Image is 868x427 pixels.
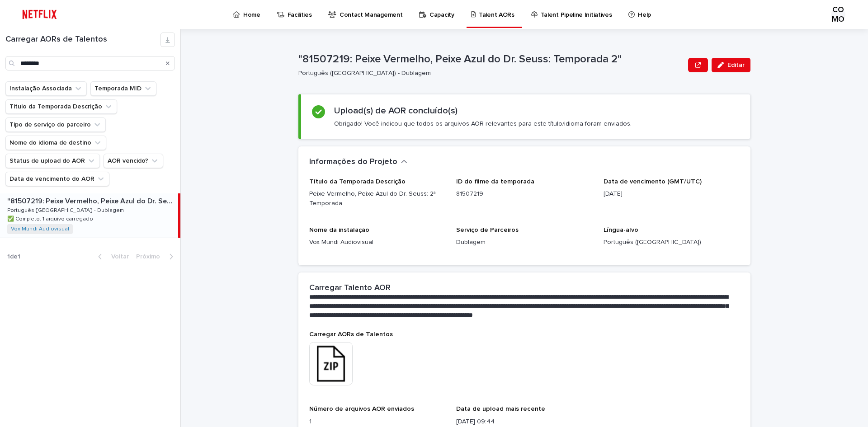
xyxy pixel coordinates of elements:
font: 1 [309,418,311,425]
button: Voltar [91,253,132,261]
font: Serviço de Parceiros [456,227,519,233]
font: Dublagem [456,239,486,245]
font: Vox Mundi Audiovisual [309,239,373,245]
font: Língua-alvo [604,227,638,233]
font: Português ([GEOGRAPHIC_DATA]) - Dublagem [7,208,124,213]
font: Número de arquivos AOR enviados [309,406,414,412]
font: Obrigado! Você indicou que todos os arquivos AOR relevantes para este título/idioma foram enviados. [334,121,632,127]
button: AOR vencido? [104,154,163,168]
button: Título da Temporada Descrição [5,99,117,114]
font: Peixe Vermelho, Peixe Azul do Dr. Seuss: 2ª Temporada [309,191,438,206]
font: COMO [832,6,844,24]
input: Procurar [5,56,175,70]
button: Editar [712,58,750,72]
button: Nome do idioma de destino [5,136,106,150]
font: Editar [727,62,745,68]
p: "81507219: Peixe Vermelho, Peixe Azul do Dr. Seuss: Temporada 2" [7,195,176,206]
font: Carregar AORs de Talentos [309,331,393,338]
font: [DATE] 09:44 [456,418,495,425]
font: Voltar [111,253,129,260]
button: Informações do Projeto [309,157,407,167]
button: Data de vencimento do AOR [5,172,109,186]
font: Próximo [136,253,160,260]
font: Informações do Projeto [309,158,397,166]
font: de [10,253,18,260]
font: ✅ Completo: 1 arquivo carregado [7,216,93,222]
font: Título da Temporada Descrição [309,178,406,185]
font: Upload(s) de AOR concluído(s) [334,106,458,115]
font: "81507219: Peixe Vermelho, Peixe Azul do Dr. Seuss: Temporada 2" [7,197,229,205]
font: Português ([GEOGRAPHIC_DATA]) - Dublagem [298,70,431,76]
font: Data de upload mais recente [456,406,545,412]
button: Status de upload do AOR [5,154,100,168]
font: Carregar AORs de Talentos [5,35,107,43]
font: Carregar Talento AOR [309,284,391,292]
font: ID do filme da temporada [456,178,534,185]
font: Vox Mundi Audiovisual [11,226,69,232]
font: Data de vencimento (GMT/UTC) [604,178,702,185]
button: Instalação Associada [5,81,87,96]
font: 1 [18,253,20,260]
button: Temporada MID [90,81,156,96]
img: ifQbXi3ZQGMSEF7WDB7W [18,5,61,23]
font: Português ([GEOGRAPHIC_DATA]) [604,239,701,245]
font: 81507219 [456,191,483,197]
button: Próximo [132,253,180,261]
button: Tipo de serviço do parceiro [5,117,106,132]
a: Vox Mundi Audiovisual [11,226,69,232]
font: Nome da instalação [309,227,369,233]
font: [DATE] [604,191,623,197]
font: 1 [7,253,10,260]
font: "81507219: Peixe Vermelho, Peixe Azul do Dr. Seuss: Temporada 2" [298,54,622,65]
